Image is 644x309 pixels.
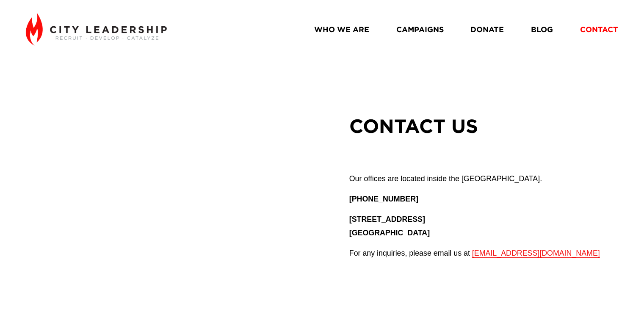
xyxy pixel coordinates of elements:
[349,246,618,260] p: For any inquiries, please email us at
[349,195,418,203] strong: [PHONE_NUMBER]
[349,113,618,138] h2: CONTACT US
[396,22,444,37] a: CAMPAIGNS
[314,22,369,37] a: WHO WE ARE
[349,229,430,237] strong: [GEOGRAPHIC_DATA]
[531,22,553,37] a: BLOG
[580,22,618,37] a: CONTACT
[349,172,618,185] p: Our offices are located inside the [GEOGRAPHIC_DATA].
[470,22,504,37] a: DONATE
[26,13,167,46] img: City Leadership - Recruit. Develop. Catalyze.
[472,249,600,257] a: [EMAIL_ADDRESS][DOMAIN_NAME]
[349,215,425,223] strong: [STREET_ADDRESS]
